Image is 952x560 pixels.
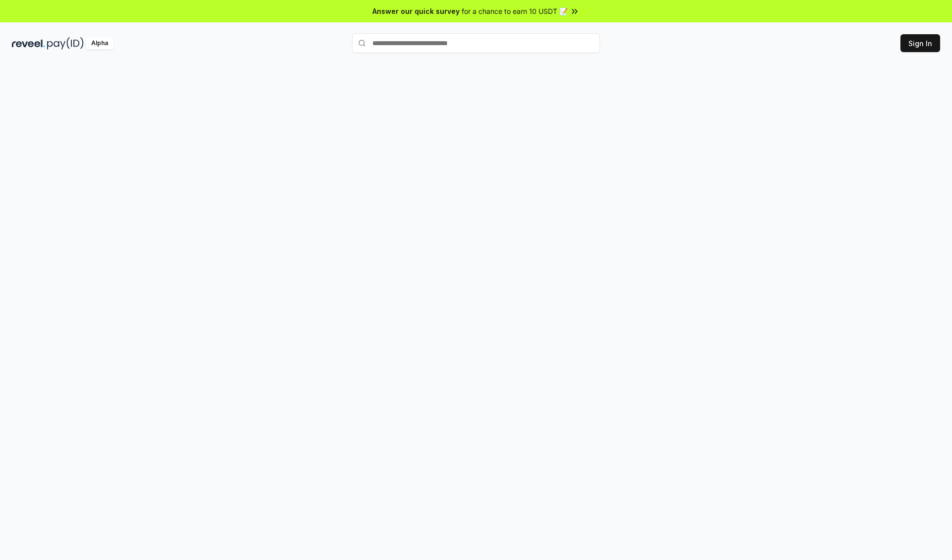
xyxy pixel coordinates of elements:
span: Answer our quick survey [372,6,460,16]
img: pay_id [47,37,84,50]
span: for a chance to earn 10 USDT 📝 [462,6,568,16]
button: Sign In [900,34,940,52]
img: reveel_dark [12,37,45,50]
div: Alpha [86,37,114,50]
